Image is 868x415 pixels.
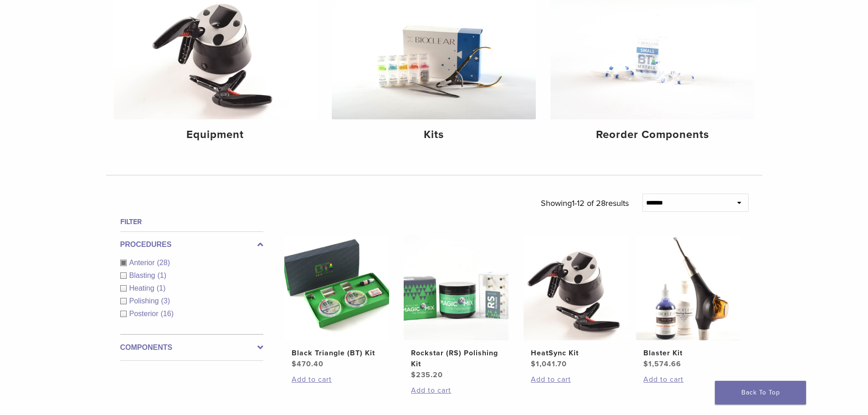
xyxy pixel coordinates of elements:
[284,236,389,340] img: Black Triangle (BT) Kit
[643,359,648,369] span: $
[129,297,161,305] span: Polishing
[121,127,310,143] h4: Equipment
[157,259,170,266] span: (28)
[643,374,734,385] a: Add to cart: “Blaster Kit”
[523,236,629,369] a: HeatSync KitHeatSync Kit $1,041.70
[411,370,443,379] bdi: 235.20
[129,310,161,318] span: Posterior
[292,348,382,359] h2: Black Triangle (BT) Kit
[157,272,166,279] span: (1)
[531,359,536,369] span: $
[403,236,509,380] a: Rockstar (RS) Polishing KitRockstar (RS) Polishing Kit $235.20
[643,359,681,369] bdi: 1,574.66
[292,374,382,385] a: Add to cart: “Black Triangle (BT) Kit”
[411,370,416,379] span: $
[129,259,157,266] span: Anterior
[120,239,263,250] label: Procedures
[292,359,297,369] span: $
[404,236,508,340] img: Rockstar (RS) Polishing Kit
[541,194,629,213] p: Showing results
[636,236,741,340] img: Blaster Kit
[292,359,324,369] bdi: 470.40
[531,348,621,359] h2: HeatSync Kit
[129,284,157,292] span: Heating
[643,348,734,359] h2: Blaster Kit
[161,310,174,318] span: (16)
[339,127,529,143] h4: Kits
[411,348,501,369] h2: Rockstar (RS) Polishing Kit
[715,381,806,405] a: Back To Top
[157,284,166,292] span: (1)
[572,198,606,208] span: 1-12 of 28
[120,342,263,353] label: Components
[411,385,501,396] a: Add to cart: “Rockstar (RS) Polishing Kit”
[129,272,158,279] span: Blasting
[120,216,263,227] h4: Filter
[531,359,567,369] bdi: 1,041.70
[531,374,621,385] a: Add to cart: “HeatSync Kit”
[524,236,628,340] img: HeatSync Kit
[636,236,742,369] a: Blaster KitBlaster Kit $1,574.66
[284,236,390,369] a: Black Triangle (BT) KitBlack Triangle (BT) Kit $470.40
[161,297,170,305] span: (3)
[558,127,747,143] h4: Reorder Components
